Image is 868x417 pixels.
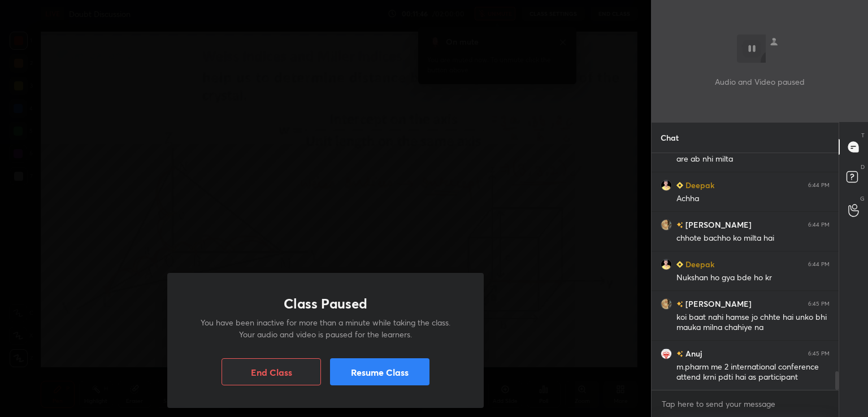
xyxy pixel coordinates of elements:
h6: Anuj [683,347,702,359]
h6: [PERSON_NAME] [683,298,752,310]
div: 6:45 PM [808,350,830,357]
img: d40200293e2242c98b46295ca579e90b.jpg [661,180,672,191]
div: grid [652,153,839,390]
img: b9ca13683d92495f90400fd7afae43a0.jpg [661,348,672,359]
img: d40200293e2242c98b46295ca579e90b.jpg [661,259,672,270]
div: are ab nhi milta [676,154,830,165]
img: no-rating-badge.077c3623.svg [676,222,683,228]
button: Resume Class [330,358,429,385]
h1: Class Paused [284,296,367,312]
img: no-rating-badge.077c3623.svg [676,351,683,357]
h6: [PERSON_NAME] [683,219,752,231]
p: You have been inactive for more than a minute while taking the class. Your audio and video is pau... [194,316,457,340]
div: m.pharm me 2 international conference attend krni pdti hai as participant [676,362,830,383]
img: 3ba5f3331d8f441b9759f01e6fcbb600.jpg [661,298,672,310]
div: chhote bachho ko milta hai [676,233,830,244]
div: Nukshan ho gya bde ho kr [676,272,830,284]
button: End Class [222,358,321,385]
div: 6:45 PM [808,301,830,307]
p: T [861,131,865,140]
div: 6:44 PM [808,221,830,228]
img: no-rating-badge.077c3623.svg [676,301,683,307]
div: 6:44 PM [808,182,830,189]
h6: Deepak [683,179,714,191]
img: Learner_Badge_beginner_1_8b307cf2a0.svg [676,261,683,268]
p: G [860,194,865,203]
p: D [861,163,865,171]
div: koi baat nahi hamse jo chhte hai unko bhi mauka milna chahiye na [676,312,830,333]
div: 6:44 PM [808,261,830,268]
p: Chat [652,123,688,153]
p: Audio and Video paused [715,76,805,88]
div: Achha [676,193,830,205]
img: 3ba5f3331d8f441b9759f01e6fcbb600.jpg [661,219,672,231]
img: Learner_Badge_beginner_1_8b307cf2a0.svg [676,182,683,189]
h6: Deepak [683,258,714,270]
